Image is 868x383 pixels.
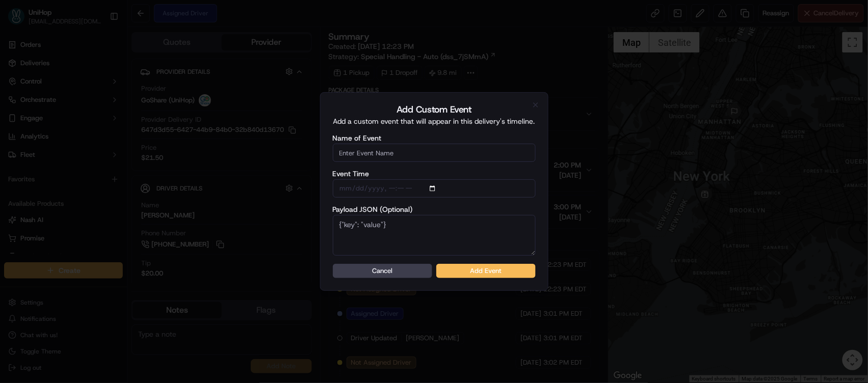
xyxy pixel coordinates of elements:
[10,149,18,157] div: 📗
[72,172,123,180] a: Powered byPylon
[333,144,536,162] input: Enter Event Name
[333,170,536,177] label: Event Time
[173,100,186,113] button: Start new chat
[333,206,536,213] label: Payload JSON (Optional)
[101,173,123,180] span: Pylon
[333,116,536,126] p: Add a custom event that will appear in this delivery's timeline.
[27,66,183,76] input: Got a question? Start typing here...
[10,41,186,57] p: Welcome 👋
[35,97,167,107] div: Start new chat
[6,144,82,162] a: 📗Knowledge Base
[10,10,31,31] img: Nash
[333,105,536,114] h2: Add Custom Event
[20,148,78,158] span: Knowledge Base
[86,149,94,157] div: 💻
[10,97,29,116] img: 1736555255976-a54dd68f-1ca7-489b-9aae-adbdc363a1c4
[333,264,432,278] button: Cancel
[96,148,164,158] span: API Documentation
[35,107,129,116] div: We're available if you need us!
[82,144,168,162] a: 💻API Documentation
[436,264,536,278] button: Add Event
[333,134,536,142] label: Name of Event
